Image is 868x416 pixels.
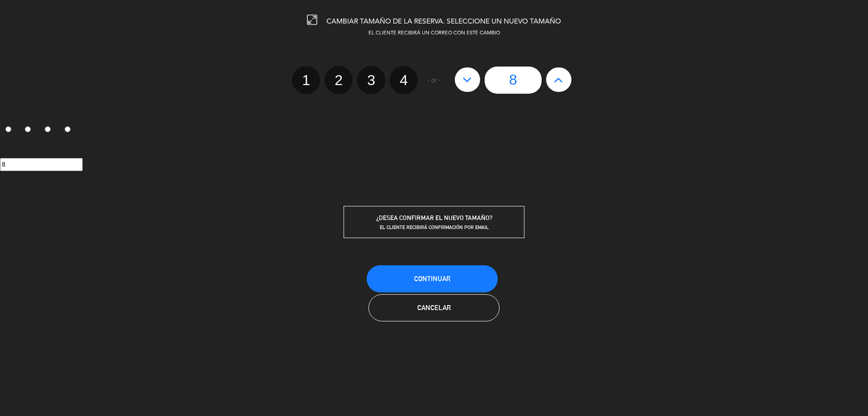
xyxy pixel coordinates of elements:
label: 3 [357,66,385,94]
span: - or - [427,75,441,86]
button: Continuar [367,265,498,292]
span: CAMBIAR TAMAÑO DE LA RESERVA. SELECCIONE UN NUEVO TAMAÑO [326,18,561,25]
label: 4 [59,123,79,138]
span: ¿DESEA CONFIRMAR EL NUEVO TAMAÑO? [376,214,492,221]
span: Continuar [414,275,450,282]
label: 4 [390,66,418,94]
label: 3 [40,123,60,138]
label: 2 [20,123,40,138]
label: 1 [292,66,320,94]
input: 3 [45,126,51,132]
span: EL CLIENTE RECIBIRÁ UN CORREO CON ESTE CAMBIO [368,31,500,36]
label: 2 [325,66,353,94]
input: 1 [5,126,11,132]
input: 4 [65,126,71,132]
span: Cancelar [417,304,451,311]
button: Cancelar [368,294,500,321]
input: 2 [25,126,31,132]
span: EL CLIENTE RECIBIRÁ CONFIRMACIÓN POR EMAIL [380,224,489,230]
